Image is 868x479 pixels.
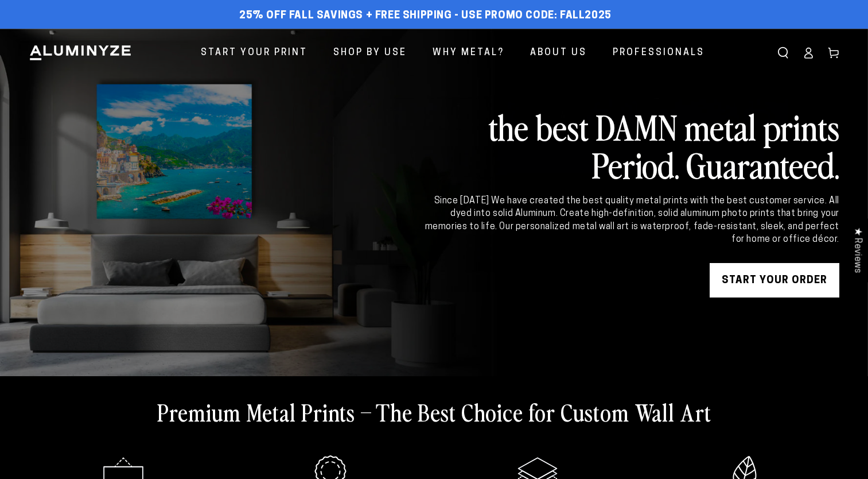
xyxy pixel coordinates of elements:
[613,45,704,61] span: Professionals
[423,195,839,246] div: Since [DATE] We have created the best quality metal prints with the best customer service. All dy...
[239,10,612,22] span: 25% off FALL Savings + Free Shipping - Use Promo Code: FALL2025
[433,45,504,61] span: Why Metal?
[846,218,868,282] div: Click to open Judge.me floating reviews tab
[333,45,407,61] span: Shop By Use
[770,40,796,65] summary: Search our site
[29,44,132,61] img: Aluminyze
[201,45,308,61] span: Start Your Print
[325,38,415,68] a: Shop By Use
[604,38,713,68] a: Professionals
[157,397,711,427] h2: Premium Metal Prints – The Best Choice for Custom Wall Art
[710,263,839,298] a: START YOUR Order
[521,38,595,68] a: About Us
[423,107,839,183] h2: the best DAMN metal prints Period. Guaranteed.
[530,45,587,61] span: About Us
[192,38,316,68] a: Start Your Print
[424,38,513,68] a: Why Metal?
